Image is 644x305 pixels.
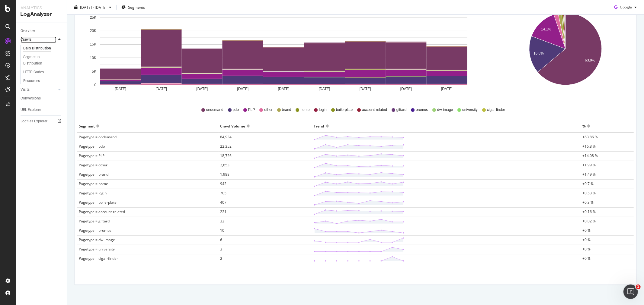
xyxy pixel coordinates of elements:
span: Pagetype = other [79,162,107,168]
span: 3 [220,247,222,252]
span: 6 [220,237,222,242]
span: 221 [220,209,226,214]
text: [DATE] [400,87,412,91]
a: URL Explorer [21,107,62,113]
span: 2 [220,256,222,261]
span: Pagetype = home [79,181,108,186]
a: Crawls [21,36,56,43]
button: Segments [119,2,147,12]
span: Segments [128,5,145,10]
span: +0 % [582,237,591,242]
span: PLP [248,107,255,112]
span: 18,726 [220,153,232,158]
span: account-related [362,107,387,112]
div: HTTP Codes [23,69,44,75]
span: +0 % [582,256,591,261]
span: pdp [233,107,239,112]
span: [DATE] - [DATE] [80,5,107,10]
svg: A chart. [79,8,488,99]
span: +16.8 % [582,144,596,149]
div: Crawls [21,36,31,43]
span: +1.99 % [582,162,596,168]
text: 15K [90,42,96,47]
text: [DATE] [155,87,167,91]
span: +0 % [582,247,591,252]
span: brand [282,107,291,112]
span: +0.7 % [582,181,594,186]
a: HTTP Codes [23,69,62,75]
span: home [300,107,309,112]
span: ondemand [206,107,223,112]
span: 2,653 [220,162,229,168]
span: +63.86 % [582,134,598,140]
text: 25K [90,15,96,20]
span: +1.49 % [582,172,596,177]
div: Analytics [21,5,62,11]
span: boilerplate [336,107,353,112]
svg: A chart. [500,8,630,99]
text: [DATE] [196,87,208,91]
span: login [319,107,326,112]
span: Pagetype = promos [79,228,111,233]
span: +0 % [582,228,591,233]
span: 1 [636,285,641,289]
span: Pagetype = pdp [79,144,105,149]
button: Google [612,2,639,12]
div: Overview [21,28,35,34]
span: Pagetype = brand [79,172,108,177]
div: Segment [79,121,95,131]
span: 10 [220,228,224,233]
text: [DATE] [319,87,330,91]
span: Pagetype = PLP [79,153,104,158]
span: Pagetype = cigar-finder [79,256,118,261]
span: 22,352 [220,144,232,149]
a: Resources [23,78,62,84]
span: +0.16 % [582,209,596,214]
span: Pagetype = giftard [79,219,110,224]
span: +0.02 % [582,219,596,224]
text: 0 [94,83,96,87]
text: 10K [90,56,96,60]
div: Crawl Volume [220,121,245,131]
text: 63.9% [585,58,595,62]
span: cigar-finder [487,107,505,112]
div: Segments Distribution [23,54,57,67]
span: Pagetype = boilerplate [79,200,117,205]
span: +0.3 % [582,200,594,205]
text: 20K [90,29,96,33]
div: Visits [21,86,30,93]
text: 14.1% [541,27,551,31]
a: Logfiles Explorer [21,118,62,124]
span: Pagetype = dw-image [79,237,115,242]
text: [DATE] [441,87,453,91]
text: [DATE] [237,87,248,91]
div: % [582,121,586,131]
span: university [462,107,478,112]
a: Conversions [21,95,62,102]
div: Daily Distribution [23,45,51,52]
div: Logfiles Explorer [21,118,47,124]
span: other [264,107,272,112]
text: [DATE] [278,87,290,91]
span: 942 [220,181,226,186]
a: Visits [21,86,56,93]
div: LogAnalyzer [21,11,62,18]
span: 705 [220,190,226,196]
iframe: Intercom live chat [623,285,638,299]
text: 16.8% [533,52,544,56]
span: dw-image [437,107,453,112]
span: Google [620,5,632,10]
a: Overview [21,28,62,34]
span: Pagetype = university [79,247,115,252]
span: 1,988 [220,172,229,177]
span: promos [416,107,428,112]
span: Pagetype = ondemand [79,134,117,140]
span: 84,934 [220,134,232,140]
span: 407 [220,200,226,205]
a: Segments Distribution [23,54,62,67]
span: +0.53 % [582,190,596,196]
span: Pagetype = account-related [79,209,125,214]
text: [DATE] [360,87,371,91]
